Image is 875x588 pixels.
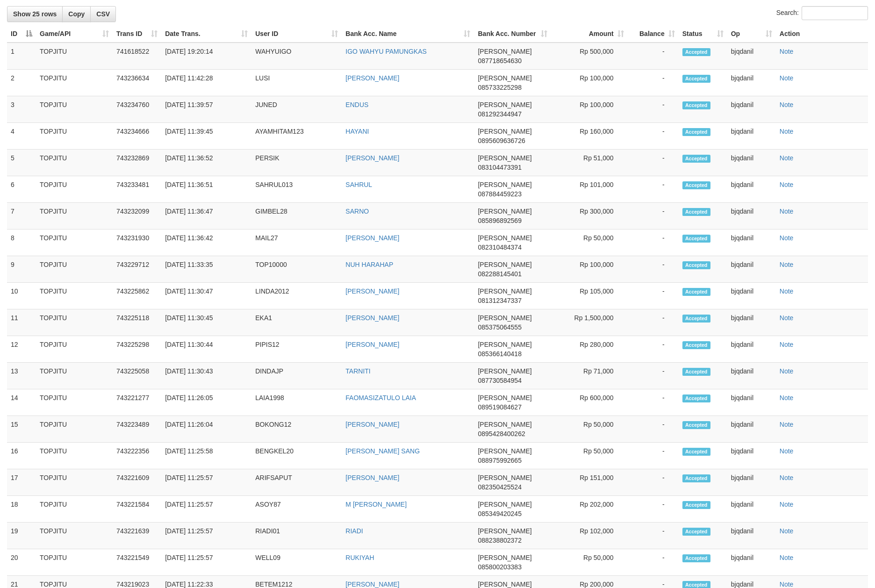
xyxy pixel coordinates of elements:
[161,283,251,309] td: [DATE] 11:30:47
[727,336,776,363] td: bjqdanil
[780,394,794,402] a: Note
[345,74,399,82] a: [PERSON_NAME]
[478,154,531,162] span: [PERSON_NAME]
[478,527,531,535] span: [PERSON_NAME]
[780,101,794,108] a: Note
[551,389,628,416] td: Rp 600,000
[7,469,36,496] td: 17
[780,261,794,268] a: Note
[551,229,628,256] td: Rp 50,000
[161,309,251,336] td: [DATE] 11:30:45
[478,190,521,198] span: Copy 087884459223 to clipboard
[780,154,794,162] a: Note
[682,421,710,429] span: Accepted
[36,443,113,469] td: TOPJITU
[36,283,113,309] td: TOPJITU
[161,549,251,576] td: [DATE] 11:25:57
[113,43,161,70] td: 741618522
[628,443,679,469] td: -
[682,75,710,83] span: Accepted
[727,70,776,96] td: bjqdanil
[551,283,628,309] td: Rp 105,000
[36,203,113,229] td: TOPJITU
[7,309,36,336] td: 11
[628,363,679,389] td: -
[780,581,794,588] a: Note
[345,341,399,348] a: [PERSON_NAME]
[62,6,91,22] a: Copy
[682,394,710,402] span: Accepted
[251,123,342,150] td: AYAMHITAM123
[478,287,531,295] span: [PERSON_NAME]
[682,48,710,56] span: Accepted
[628,549,679,576] td: -
[628,229,679,256] td: -
[682,554,710,562] span: Accepted
[7,443,36,469] td: 16
[113,96,161,123] td: 743234760
[478,537,521,544] span: Copy 088238802372 to clipboard
[727,389,776,416] td: bjqdanil
[727,229,776,256] td: bjqdanil
[7,43,36,70] td: 1
[478,341,531,348] span: [PERSON_NAME]
[551,96,628,123] td: Rp 100,000
[727,496,776,523] td: bjqdanil
[780,527,794,535] a: Note
[682,288,710,296] span: Accepted
[478,48,531,55] span: [PERSON_NAME]
[161,70,251,96] td: [DATE] 11:42:28
[727,283,776,309] td: bjqdanil
[628,389,679,416] td: -
[780,554,794,561] a: Note
[251,469,342,496] td: ARIFSAPUT
[36,150,113,176] td: TOPJITU
[7,496,36,523] td: 18
[727,123,776,150] td: bjqdanil
[113,309,161,336] td: 743225118
[90,6,116,22] a: CSV
[780,234,794,242] a: Note
[478,563,521,571] span: Copy 085800203383 to clipboard
[478,261,531,268] span: [PERSON_NAME]
[551,496,628,523] td: Rp 202,000
[727,469,776,496] td: bjqdanil
[478,421,531,428] span: [PERSON_NAME]
[478,554,531,561] span: [PERSON_NAME]
[682,528,710,536] span: Accepted
[478,367,531,375] span: [PERSON_NAME]
[345,208,369,215] a: SARNO
[36,256,113,283] td: TOPJITU
[551,549,628,576] td: Rp 50,000
[628,283,679,309] td: -
[478,110,521,118] span: Copy 081292344947 to clipboard
[345,421,399,428] a: [PERSON_NAME]
[682,181,710,189] span: Accepted
[161,523,251,549] td: [DATE] 11:25:57
[36,176,113,203] td: TOPJITU
[113,363,161,389] td: 743225058
[345,128,369,135] a: HAYANI
[628,336,679,363] td: -
[251,416,342,443] td: BOKONG12
[36,336,113,363] td: TOPJITU
[628,496,679,523] td: -
[551,123,628,150] td: Rp 160,000
[780,74,794,82] a: Note
[113,256,161,283] td: 743229712
[345,234,399,242] a: [PERSON_NAME]
[251,176,342,203] td: SAHRUL013
[727,176,776,203] td: bjqdanil
[251,283,342,309] td: LINDA2012
[551,203,628,229] td: Rp 300,000
[113,416,161,443] td: 743223489
[682,155,710,163] span: Accepted
[474,25,551,43] th: Bank Acc. Number: activate to sort column ascending
[161,256,251,283] td: [DATE] 11:33:35
[802,6,868,20] input: Search:
[628,309,679,336] td: -
[251,336,342,363] td: PIPIS12
[727,150,776,176] td: bjqdanil
[345,367,370,375] a: TARNITI
[478,323,521,331] span: Copy 085375064555 to clipboard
